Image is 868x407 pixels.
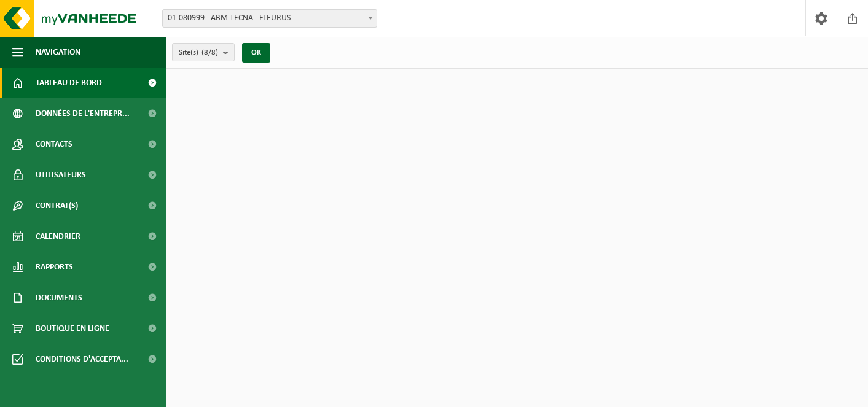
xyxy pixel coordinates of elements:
span: Navigation [36,37,80,68]
span: Tableau de bord [36,68,102,98]
span: Conditions d'accepta... [36,344,128,374]
button: Site(s)(8/8) [172,43,235,61]
span: Calendrier [36,221,80,252]
span: 01-080999 - ABM TECNA - FLEURUS [162,9,377,28]
span: Données de l'entrepr... [36,98,130,129]
count: (8/8) [201,48,218,56]
span: Utilisateurs [36,160,86,190]
span: Site(s) [179,44,218,62]
span: Documents [36,282,82,313]
span: 01-080999 - ABM TECNA - FLEURUS [163,10,377,27]
span: Boutique en ligne [36,313,109,344]
span: Contrat(s) [36,190,78,221]
button: OK [242,43,270,63]
span: Rapports [36,252,73,282]
span: Contacts [36,129,72,160]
